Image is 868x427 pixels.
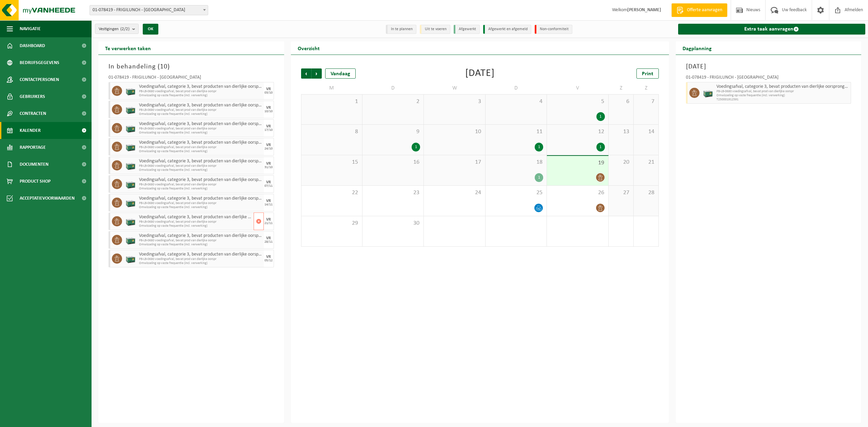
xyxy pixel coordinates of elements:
div: VR [266,162,271,166]
div: 10/10 [264,110,273,113]
span: 01-078419 - FRIGILUNCH - VEURNE [90,5,208,15]
span: 8 [305,128,359,136]
h2: Dagplanning [676,41,718,55]
span: Omwisseling op vaste frequentie (incl. verwerking) [139,187,262,191]
div: VR [266,218,271,222]
span: 7 [637,98,655,105]
td: W [424,82,485,94]
img: PB-LB-0680-HPE-GN-01 [125,142,136,152]
div: 14/11 [264,203,273,206]
img: PB-LB-0680-HPE-GN-01 [125,160,136,170]
div: 28/11 [264,240,273,244]
img: PB-LB-0680-HPE-GN-01 [125,198,136,208]
span: 15 [305,159,359,166]
li: Afgewerkt en afgemeld [483,25,531,34]
span: Omwisseling op vaste frequentie (incl. verwerking) [139,205,262,209]
span: PB-LB-0680 voedingsafval, bevat prod van dierlijke oorspr [139,201,262,205]
span: Omwisseling op vaste frequentie (incl. verwerking) [716,94,849,98]
span: 21 [637,159,655,166]
span: Vorige [301,68,311,79]
span: Omwisseling op vaste frequentie (incl. verwerking) [139,168,262,172]
span: PB-LB-0680 voedingsafval, bevat prod van dierlijke oorspr [139,145,262,149]
td: M [301,82,362,94]
span: Kalender [20,122,41,139]
span: Documenten [20,156,48,173]
span: PB-LB-0680 voedingsafval, bevat prod van dierlijke oorspr [139,183,262,187]
button: OK [143,24,158,35]
span: 5 [550,98,605,105]
span: Voedingsafval, categorie 3, bevat producten van dierlijke oorsprong, kunststof verpakking [139,103,262,108]
span: PB-LB-0680 voedingsafval, bevat prod van dierlijke oorspr [139,257,262,261]
td: D [362,82,424,94]
span: 10 [160,63,167,70]
span: PB-LB-0680 voedingsafval, bevat prod van dierlijke oorspr [139,89,262,94]
span: Omwisseling op vaste frequentie (incl. verwerking) [139,243,262,247]
li: Afgewerkt [454,25,480,34]
span: Omwisseling op vaste frequentie (incl. verwerking) [139,261,262,265]
span: Omwisseling op vaste frequentie (incl. verwerking) [139,131,262,135]
span: Voedingsafval, categorie 3, bevat producten van dierlijke oorsprong, kunststof verpakking [716,84,849,89]
span: 6 [612,98,630,105]
span: Contracten [20,105,46,122]
td: Z [609,82,634,94]
count: (2/2) [120,27,130,31]
span: Print [642,71,653,77]
span: 23 [366,189,420,197]
img: PB-LB-0680-HPE-GN-01 [125,253,136,264]
span: Omwisseling op vaste frequentie (incl. verwerking) [139,224,252,228]
div: VR [266,143,271,147]
span: 4 [489,98,543,105]
span: PB-LB-0680 voedingsafval, bevat prod van dierlijke oorspr [139,108,262,112]
div: VR [266,236,271,240]
img: PB-LB-0680-HPE-GN-01 [125,123,136,133]
td: V [547,82,608,94]
span: 27 [612,189,630,197]
span: Voedingsafval, categorie 3, bevat producten van dierlijke oorsprong, kunststof verpakking [139,177,262,183]
div: VR [266,180,271,184]
div: VR [266,87,271,91]
span: 1 [305,98,359,105]
span: Omwisseling op vaste frequentie (incl. verwerking) [139,94,262,98]
button: Vestigingen(2/2) [95,24,139,34]
div: 07/11 [264,184,273,188]
img: PB-LB-0680-HPE-GN-01 [703,88,713,98]
span: 29 [305,220,359,227]
span: T250001912591 [716,98,849,102]
span: Voedingsafval, categorie 3, bevat producten van dierlijke oorsprong, kunststof verpakking [139,159,262,164]
span: PB-LB-0680 voedingsafval, bevat prod van dierlijke oorspr [139,164,262,168]
h3: [DATE] [686,62,851,72]
span: Acceptatievoorwaarden [20,190,75,207]
div: Vandaag [325,68,356,79]
span: 30 [366,220,420,227]
span: 14 [637,128,655,136]
a: Offerte aanvragen [671,3,727,17]
div: 1 [412,143,420,151]
span: Product Shop [20,173,51,190]
span: 18 [489,159,543,166]
img: PB-LB-0680-HPE-GN-01 [125,216,136,226]
div: 1 [535,143,543,151]
span: 22 [305,189,359,197]
span: Contactpersonen [20,71,59,88]
strong: [PERSON_NAME] [627,7,661,13]
span: Volgende [312,68,322,79]
li: Uit te voeren [420,25,450,34]
span: 25 [489,189,543,197]
div: 17/10 [264,128,273,132]
h3: In behandeling ( ) [108,62,274,72]
span: Voedingsafval, categorie 3, bevat producten van dierlijke oorsprong, kunststof verpakking [139,84,262,89]
span: 3 [427,98,481,105]
img: PB-LB-0680-HPE-GN-01 [125,104,136,115]
span: Voedingsafval, categorie 3, bevat producten van dierlijke oorsprong, kunststof verpakking [139,196,262,201]
div: 1 [535,173,543,182]
span: Voedingsafval, categorie 3, bevat producten van dierlijke oorsprong, kunststof verpakking [139,121,262,127]
span: 17 [427,159,481,166]
span: Voedingsafval, categorie 3, bevat producten van dierlijke oorsprong, kunststof verpakking [139,233,262,239]
span: Voedingsafval, categorie 3, bevat producten van dierlijke oorsprong, kunststof verpakking [139,140,262,145]
span: PB-LB-0680 voedingsafval, bevat prod van dierlijke oorspr [139,127,262,131]
span: 10 [427,128,481,136]
div: 05/12 [264,259,273,262]
span: 13 [612,128,630,136]
span: PB-LB-0680 voedingsafval, bevat prod van dierlijke oorspr [139,239,262,243]
img: PB-LB-0680-HPE-GN-01 [125,179,136,189]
